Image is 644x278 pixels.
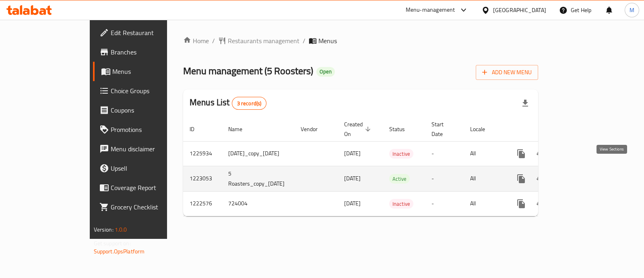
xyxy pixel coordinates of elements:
td: 5 Roasters_copy_[DATE] [222,166,294,191]
a: Coverage Report [93,178,197,197]
li: / [212,36,215,46]
span: [DATE] [344,148,361,159]
span: Grocery Checklist [111,202,191,212]
span: Menus [112,67,191,76]
span: Edit Restaurant [111,28,191,38]
a: Menus [93,62,197,81]
span: Vendor [301,124,328,134]
td: All [464,141,505,166]
h2: Menus List [190,96,266,110]
button: more [512,169,531,188]
td: 1223053 [183,166,222,191]
span: Name [228,124,253,134]
span: Choice Groups [111,86,191,96]
button: more [512,194,531,213]
td: All [464,191,505,216]
span: 1.0.0 [115,224,127,235]
span: Created On [344,119,373,139]
a: Edit Restaurant [93,23,197,42]
span: Add New Menu [482,67,532,77]
span: Inactive [389,199,413,209]
button: Change Status [531,144,550,163]
span: Upsell [111,163,191,173]
td: 1222576 [183,191,222,216]
a: Restaurants management [218,36,299,46]
span: Active [389,174,410,184]
a: Grocery Checklist [93,197,197,217]
td: - [425,141,464,166]
span: Locale [470,124,495,134]
span: [DATE] [344,198,361,209]
a: Upsell [93,159,197,178]
span: Coupons [111,105,191,115]
td: 724004 [222,191,294,216]
span: Status [389,124,415,134]
a: Menu disclaimer [93,139,197,159]
li: / [303,36,305,46]
button: Change Status [531,194,550,213]
td: - [425,166,464,191]
span: Coverage Report [111,183,191,192]
div: Active [389,174,410,184]
span: Get support on: [94,238,131,249]
span: Promotions [111,125,191,134]
button: Change Status [531,169,550,188]
td: [DATE]_copy_[DATE] [222,141,294,166]
div: Export file [516,94,535,113]
nav: breadcrumb [183,36,538,46]
td: 1225934 [183,141,222,166]
td: All [464,166,505,191]
div: Total records count [232,97,267,110]
span: Version: [94,224,114,235]
span: Open [316,68,335,75]
div: Open [316,67,335,77]
a: Branches [93,42,197,62]
a: Choice Groups [93,81,197,100]
span: Restaurants management [228,36,299,46]
div: Inactive [389,149,413,159]
button: more [512,144,531,163]
span: Inactive [389,149,413,159]
span: M [630,6,634,15]
div: [GEOGRAPHIC_DATA] [493,6,546,15]
span: Menus [318,36,337,46]
a: Promotions [93,120,197,139]
span: 3 record(s) [232,100,266,107]
td: - [425,191,464,216]
button: Add New Menu [476,65,538,80]
a: Support.OpsPlatform [94,246,145,257]
span: Branches [111,47,191,57]
div: Menu-management [406,5,455,15]
span: Menu management ( 5 Roosters ) [183,62,313,80]
a: Coupons [93,100,197,120]
span: [DATE] [344,173,361,184]
span: Start Date [431,119,454,139]
th: Actions [505,117,595,142]
span: Menu disclaimer [111,144,191,154]
table: enhanced table [183,117,595,216]
span: ID [190,124,205,134]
